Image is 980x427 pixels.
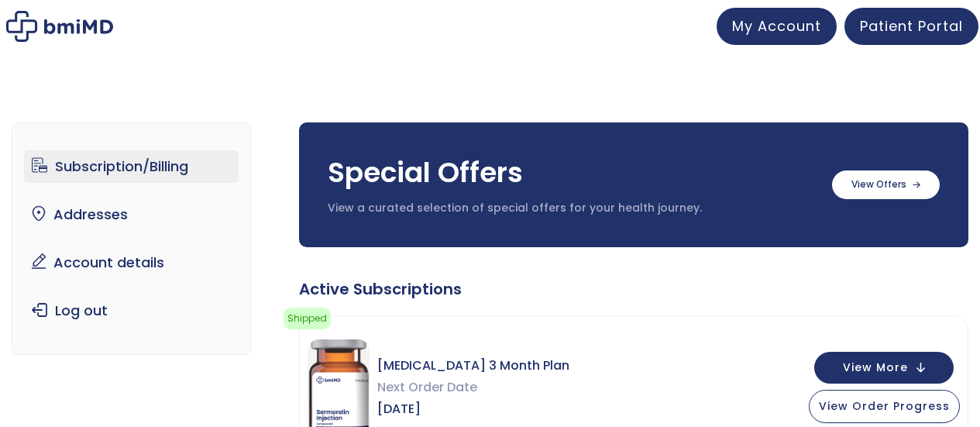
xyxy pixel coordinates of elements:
a: Account details [24,246,239,279]
span: [MEDICAL_DATA] 3 Month Plan [377,355,569,377]
div: Active Subscriptions [299,278,968,300]
span: Patient Portal [860,16,963,36]
a: Addresses [24,198,239,231]
button: View Order Progress [809,390,960,423]
img: My account [6,11,113,42]
span: View More [843,363,908,373]
a: Subscription/Billing [24,150,239,183]
span: My Account [732,16,821,36]
a: My Account [717,8,837,45]
span: View Order Progress [819,398,950,414]
span: Shipped [284,308,331,329]
a: Patient Portal [844,8,978,45]
span: [DATE] [377,398,569,420]
span: Next Order Date [377,377,569,398]
p: View a curated selection of special offers for your health journey. [328,201,817,216]
button: View More [814,352,954,384]
nav: Account pages [12,122,251,355]
h3: Special Offers [328,153,817,192]
a: Log out [24,294,239,327]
